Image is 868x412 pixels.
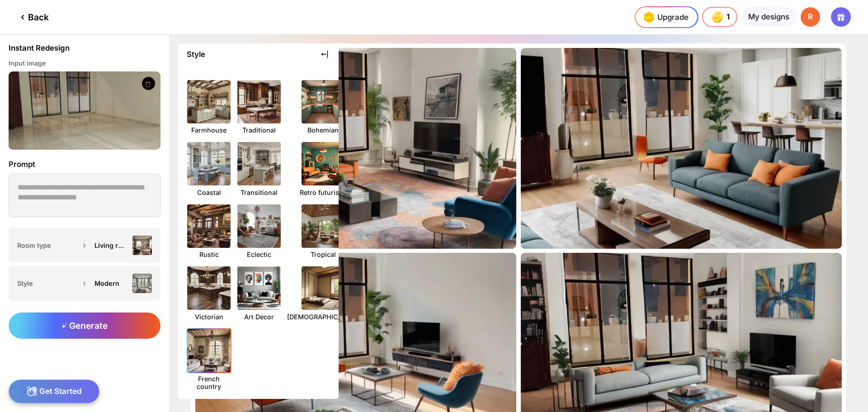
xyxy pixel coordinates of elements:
[187,126,231,134] div: Farmhouse
[187,48,205,60] div: Style
[94,279,128,287] div: Modern
[237,313,282,321] div: Art Decor
[801,7,820,27] div: R
[187,251,231,258] div: Rustic
[17,12,49,23] div: Back
[237,126,282,134] div: Traditional
[17,242,79,249] div: Room type
[237,189,282,196] div: Transitional
[287,313,359,321] div: [DEMOGRAPHIC_DATA]
[287,126,359,134] div: Bohemian
[237,251,282,258] div: Eclectic
[187,313,231,321] div: Victorian
[17,279,79,287] div: Style
[61,320,108,331] span: Generate
[726,13,731,21] span: 1
[741,7,797,27] div: My designs
[9,158,160,170] div: Prompt
[187,189,231,196] div: Coastal
[9,43,70,53] div: Instant Redesign
[187,375,231,390] div: French country
[640,9,657,26] img: upgrade-nav-btn-icon.gif
[287,189,359,196] div: Retro futuristic
[640,9,689,26] div: Upgrade
[94,242,128,249] div: Living room
[9,59,160,67] div: Input image
[9,379,99,403] div: Get Started
[287,251,359,258] div: Tropical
